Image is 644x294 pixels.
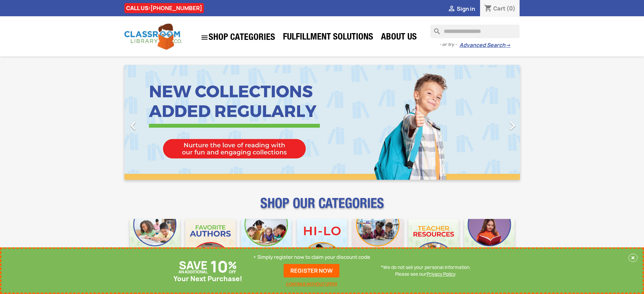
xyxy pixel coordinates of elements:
img: CLC_Phonics_And_Decodables_Mobile.jpg [241,219,291,269]
span: - or try - [439,41,459,48]
img: Classroom Library Company [124,24,182,50]
img: CLC_Bulk_Mobile.jpg [130,219,180,269]
img: CLC_HiLo_Mobile.jpg [297,219,347,269]
span: → [505,42,510,49]
img: CLC_Favorite_Authors_Mobile.jpg [185,219,236,269]
i: shopping_cart [484,5,492,13]
p: SHOP OUR CATEGORIES [124,201,520,214]
img: CLC_Dyslexia_Mobile.jpg [464,219,515,269]
a: Fulfillment Solutions [280,31,377,45]
a: SHOP CATEGORIES [197,30,279,45]
i:  [448,5,456,13]
a:  Sign in [448,5,475,13]
i:  [200,33,209,42]
a: Advanced Search→ [459,42,510,49]
ul: Carousel container [124,65,520,180]
span: (0) [506,5,516,12]
a: Next [460,65,520,180]
span: Sign in [457,5,475,13]
div: CALL US: [124,3,204,13]
input: Search [430,25,520,38]
img: CLC_Teacher_Resources_Mobile.jpg [408,219,459,269]
i:  [125,117,142,134]
i:  [504,117,521,134]
i: search [430,25,438,33]
img: CLC_Fiction_Nonfiction_Mobile.jpg [353,219,403,269]
a: [PHONE_NUMBER] [150,4,202,12]
a: Previous [124,65,184,180]
a: About Us [378,31,420,45]
span: Cart [493,5,505,12]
